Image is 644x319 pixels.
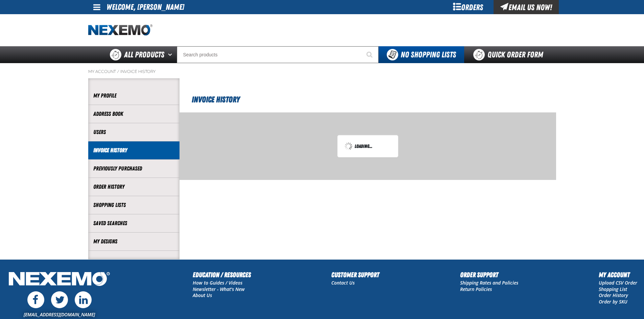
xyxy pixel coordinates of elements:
a: Newsletter - What's New [193,286,245,292]
a: Invoice History [93,147,174,154]
a: How to Guides / Videos [193,280,242,286]
a: Order History [93,183,174,191]
a: Shipping Rates and Policies [460,280,518,286]
input: Search [177,46,379,63]
a: [EMAIL_ADDRESS][DOMAIN_NAME] [24,311,95,318]
a: Contact Us [331,280,355,286]
div: Loading... [344,142,391,150]
img: Nexemo Logo [7,270,112,290]
a: Previously Purchased [93,165,174,172]
h2: Customer Support [331,270,379,280]
span: / [117,69,119,74]
a: Shopping Lists [93,201,174,209]
a: About Us [193,292,212,298]
a: My Designs [93,238,174,245]
a: Shopping List [599,286,627,292]
button: You do not have available Shopping Lists. Open to Create a New List [379,46,464,63]
a: Home [88,24,152,36]
a: My Account [88,69,116,74]
h2: Education / Resources [193,270,251,280]
a: Users [93,128,174,136]
button: Open All Products pages [166,46,177,63]
span: Invoice History [192,95,240,104]
a: Upload CSV Order [599,280,637,286]
a: Saved Searches [93,219,174,227]
span: No Shopping Lists [401,50,456,59]
a: Order History [599,292,628,298]
a: Invoice History [120,69,156,74]
img: Nexemo logo [88,24,152,36]
a: Quick Order Form [464,46,556,63]
span: All Products [124,49,164,61]
nav: Breadcrumbs [88,69,556,74]
h2: Order Support [460,270,518,280]
h2: My Account [599,270,637,280]
a: Address Book [93,110,174,118]
a: My Profile [93,92,174,100]
button: Start Searching [362,46,379,63]
a: Order by SKU [599,298,627,305]
a: Return Policies [460,286,492,292]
